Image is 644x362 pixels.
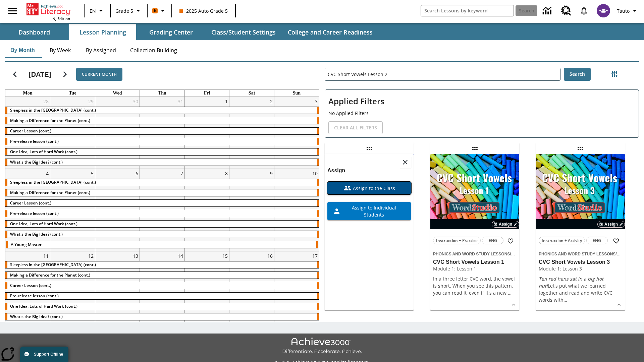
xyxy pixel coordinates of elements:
[1,24,68,40] button: Dashboard
[560,297,563,303] span: h
[154,6,157,15] span: B
[614,300,624,310] button: Show Details
[229,169,274,251] td: August 9, 2025
[615,250,620,257] span: /
[327,202,411,220] button: Assign to Individual Students
[138,24,205,40] button: Grading Center
[499,221,512,227] span: Assign
[10,272,90,278] span: Making a Difference for the Planet (cont.)
[5,128,319,134] div: Career Lesson (cont.)
[504,235,517,247] button: Add to Favorites
[508,290,512,296] span: …
[34,352,63,357] span: Support Offline
[111,90,123,97] a: Wednesday
[328,110,635,117] p: No Applied Filters
[436,237,478,244] span: Instruction + Practice
[5,303,319,310] div: One Idea, Lots of Hard Work (cont.)
[492,221,519,228] button: Assign Choose Dates
[56,66,73,83] button: Next
[314,97,319,106] a: August 3, 2025
[5,272,319,279] div: Making a Difference for the Planet (cont.)
[10,293,59,299] span: Pre-release lesson (cont.)
[184,169,229,251] td: August 8, 2025
[87,97,95,106] a: July 29, 2025
[5,148,319,155] div: One Idea, Lots of Hard Work (cont.)
[11,242,42,247] span: A Young Master
[184,97,229,169] td: August 1, 2025
[10,138,59,144] span: Pre-release lesson (cont.)
[539,237,585,244] button: Instruction + Activity
[10,231,63,237] span: What's the Big Idea? (cont.)
[95,97,140,169] td: July 30, 2025
[184,251,229,323] td: August 15, 2025
[52,16,70,21] span: NJ Edition
[597,221,625,228] button: Assign Choose Dates
[539,252,615,256] span: Phonics and Word Study Lessons
[291,90,302,97] a: Sunday
[5,282,319,289] div: Career Lesson (cont.)
[67,90,77,97] a: Tuesday
[134,169,140,178] a: August 6, 2025
[42,97,50,106] a: July 28, 2025
[90,7,96,14] span: EN
[3,1,22,21] button: Open side menu
[575,143,586,154] div: Draggable lesson: CVC Short Vowels Lesson 3
[10,221,77,227] span: One Idea, Lots of Hard Work (cont.)
[5,221,319,227] div: One Idea, Lots of Hard Work (cont.)
[508,300,519,310] button: Show Details
[617,7,630,14] span: Tauto
[10,283,51,288] span: Career Lesson (cont.)
[269,169,274,178] a: August 9, 2025
[50,169,95,251] td: August 5, 2025
[5,159,319,166] div: What's the Big Idea? (cont.)
[433,250,517,257] span: Topic: Phonics and Word Study Lessons/CVC Short Vowels
[604,221,618,227] span: Assign
[90,169,95,178] a: August 5, 2025
[203,90,212,97] a: Friday
[95,169,140,251] td: August 6, 2025
[22,90,34,97] a: Monday
[80,42,121,58] button: By Assigned
[539,259,622,266] h3: CVC Short Vowels Lesson 3
[125,42,182,58] button: Collection Building
[179,7,228,14] span: 2025 Auto Grade 5
[44,42,77,58] button: By Week
[269,97,274,106] a: August 2, 2025
[10,107,96,113] span: Sleepless in the Animal Kingdom (cont.)
[421,5,514,16] input: search field
[5,261,319,268] div: Sleepless in the Animal Kingdom (cont.)
[115,7,133,14] span: Grade 5
[10,149,77,155] span: One Idea, Lots of Hard Work (cont.)
[5,200,319,206] div: Career Lesson (cont.)
[575,2,593,19] a: Notifications
[5,210,319,217] div: Pre-release lesson (cont.)
[557,2,575,20] a: Resource Center, Will open in new tab
[539,2,557,20] a: Data Center
[5,107,319,114] div: Sleepless in the Animal Kingdom (cont.)
[511,252,546,256] span: CVC Short Vowels
[6,66,23,83] button: Previous
[20,347,68,362] button: Support Offline
[247,90,256,97] a: Saturday
[224,97,229,106] a: August 1, 2025
[229,97,274,169] td: August 2, 2025
[42,251,50,260] a: August 11, 2025
[311,169,319,178] a: August 10, 2025
[614,5,641,17] button: Profile/Settings
[10,179,96,185] span: Sleepless in the Animal Kingdom (cont.)
[586,237,608,244] button: ENG
[539,275,622,303] p: Let's put what we learned together and read and write CVC words wit
[50,251,95,323] td: August 12, 2025
[311,251,319,260] a: August 17, 2025
[536,154,625,310] div: lesson details
[5,231,319,238] div: What's the Big Idea? (cont.)
[593,237,601,244] span: ENG
[563,297,567,303] span: …
[274,169,319,251] td: August 10, 2025
[482,237,503,244] button: ENG
[341,204,406,218] span: Assign to Individual Students
[10,128,51,134] span: Career Lesson (cont.)
[325,68,560,80] input: Search Lessons By Keyword
[179,169,184,178] a: August 7, 2025
[433,237,481,244] button: Instruction + Practice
